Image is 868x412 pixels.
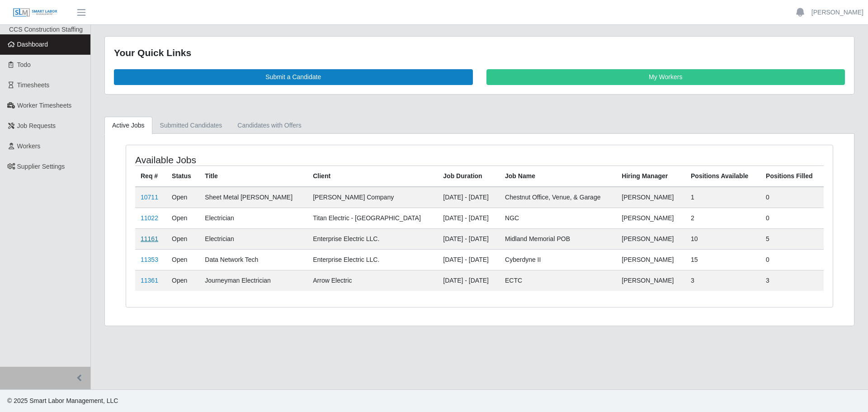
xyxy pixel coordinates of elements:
th: Positions Available [685,166,760,187]
td: Sheet Metal [PERSON_NAME] [199,187,307,208]
td: Enterprise Electric LLC. [307,249,438,270]
a: Submitted Candidates [152,117,230,134]
td: [PERSON_NAME] [616,187,685,208]
td: 15 [685,249,760,270]
td: Open [166,208,199,228]
span: Dashboard [17,41,48,48]
td: ECTC [500,270,616,291]
span: Timesheets [17,81,50,89]
th: Hiring Manager [616,166,685,187]
td: Midland Memorial POB [500,228,616,249]
th: Client [307,166,438,187]
a: Active Jobs [104,117,152,134]
a: 11353 [141,256,158,263]
a: 11161 [141,235,158,242]
td: [DATE] - [DATE] [438,208,500,228]
td: 1 [685,187,760,208]
td: [PERSON_NAME] [616,270,685,291]
td: Enterprise Electric LLC. [307,228,438,249]
td: 10 [685,228,760,249]
td: Data Network Tech [199,249,307,270]
a: Submit a Candidate [114,69,473,85]
td: 0 [760,208,824,228]
span: Worker Timesheets [17,102,71,109]
td: 3 [760,270,824,291]
td: [DATE] - [DATE] [438,270,500,291]
td: 5 [760,228,824,249]
td: [PERSON_NAME] [616,208,685,228]
td: Arrow Electric [307,270,438,291]
a: My Workers [486,69,845,85]
span: © 2025 Smart Labor Management, LLC [7,397,118,404]
img: SLM Logo [13,8,58,18]
th: Job Duration [438,166,500,187]
td: Electrician [199,228,307,249]
td: [DATE] - [DATE] [438,187,500,208]
span: Todo [17,61,31,68]
th: Status [166,166,199,187]
td: Open [166,249,199,270]
th: Job Name [500,166,616,187]
a: 11361 [141,277,158,284]
td: Open [166,228,199,249]
td: 0 [760,249,824,270]
a: [PERSON_NAME] [811,8,863,17]
span: Job Requests [17,122,56,129]
td: Chestnut Office, Venue, & Garage [500,187,616,208]
td: 0 [760,187,824,208]
div: Your Quick Links [114,46,845,60]
td: Open [166,270,199,291]
span: CCS Construction Staffing [9,26,83,33]
td: Electrician [199,208,307,228]
td: Journeyman Electrician [199,270,307,291]
td: [PERSON_NAME] [616,249,685,270]
th: Title [199,166,307,187]
td: NGC [500,208,616,228]
span: Supplier Settings [17,163,65,170]
td: [DATE] - [DATE] [438,228,500,249]
a: Candidates with Offers [230,117,309,134]
td: [DATE] - [DATE] [438,249,500,270]
td: 3 [685,270,760,291]
td: [PERSON_NAME] Company [307,187,438,208]
span: Workers [17,142,41,150]
a: 11022 [141,214,158,222]
td: Titan Electric - [GEOGRAPHIC_DATA] [307,208,438,228]
td: [PERSON_NAME] [616,228,685,249]
td: Cyberdyne II [500,249,616,270]
td: 2 [685,208,760,228]
th: Req # [135,166,166,187]
h4: Available Jobs [135,154,414,166]
td: Open [166,187,199,208]
a: 10711 [141,194,158,201]
th: Positions Filled [760,166,824,187]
